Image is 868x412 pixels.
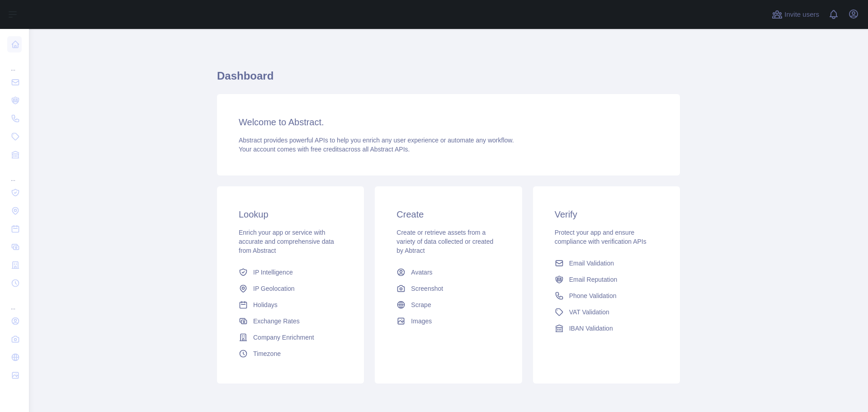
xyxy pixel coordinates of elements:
a: IBAN Validation [551,320,662,336]
a: IP Intelligence [235,264,346,280]
h1: Dashboard [217,69,680,90]
div: ... [7,165,22,183]
span: Timezone [253,349,281,358]
span: Email Reputation [569,275,618,284]
span: Enrich your app or service with accurate and comprehensive data from Abstract [239,229,334,254]
a: Phone Validation [551,288,662,304]
a: Exchange Rates [235,313,346,329]
h3: Create [396,208,500,221]
span: Images [411,317,432,326]
span: IP Intelligence [253,268,293,277]
span: Screenshot [411,284,443,293]
h3: Lookup [239,208,342,221]
h3: Welcome to Abstract. [239,116,658,128]
a: VAT Validation [551,304,662,320]
h3: Verify [555,208,658,221]
span: Avatars [411,268,432,277]
a: Email Reputation [551,271,662,288]
span: Scrape [411,300,431,309]
div: ... [7,293,22,311]
span: Phone Validation [569,291,617,300]
span: IP Geolocation [253,284,295,293]
span: Create or retrieve assets from a variety of data collected or created by Abtract [396,229,493,254]
span: Abstract provides powerful APIs to help you enrich any user experience or automate any workflow. [239,137,514,144]
span: free credits [311,146,342,153]
a: Holidays [235,297,346,313]
span: Invite users [784,9,819,20]
span: VAT Validation [569,308,609,317]
span: Exchange Rates [253,317,300,326]
a: Email Validation [551,255,662,271]
span: IBAN Validation [569,324,613,333]
button: Invite users [770,7,821,22]
span: Your account comes with across all Abstract APIs. [239,146,410,153]
a: IP Geolocation [235,280,346,297]
a: Timezone [235,346,346,362]
a: Screenshot [393,280,504,297]
a: Company Enrichment [235,329,346,346]
div: ... [7,54,22,72]
span: Company Enrichment [253,333,314,342]
span: Holidays [253,300,278,309]
a: Scrape [393,297,504,313]
a: Images [393,313,504,329]
span: Protect your app and ensure compliance with verification APIs [555,229,646,245]
span: Email Validation [569,259,614,268]
a: Avatars [393,264,504,280]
